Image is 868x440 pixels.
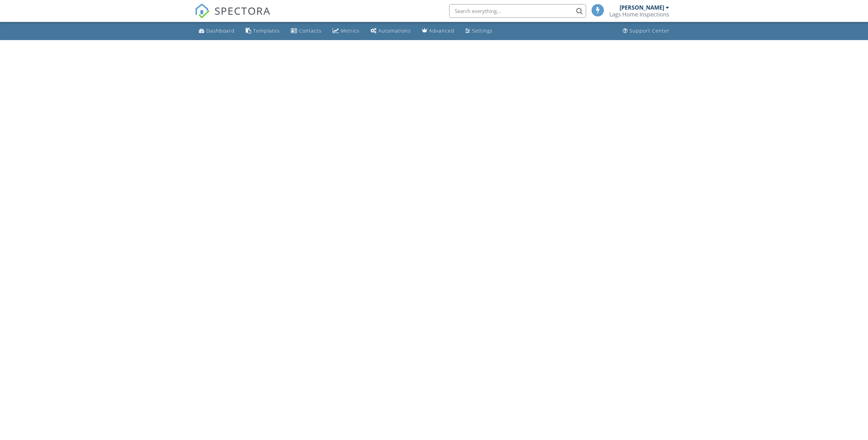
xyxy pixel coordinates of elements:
[630,27,670,34] div: Support Center
[196,25,237,37] a: Dashboard
[288,25,324,37] a: Contacts
[195,9,271,24] a: SPECTORA
[299,27,322,34] div: Contacts
[243,25,283,37] a: Templates
[341,27,360,34] div: Metrics
[463,25,495,37] a: Settings
[378,27,411,34] div: Automations
[620,4,664,11] div: [PERSON_NAME]
[472,27,493,34] div: Settings
[368,25,414,37] a: Automations (Basic)
[206,27,235,34] div: Dashboard
[609,11,669,18] div: Lags Home Inspections
[195,3,210,19] img: The Best Home Inspection Software - Spectora
[449,4,586,18] input: Search everything...
[253,27,280,34] div: Templates
[429,27,454,34] div: Advanced
[215,3,271,18] span: SPECTORA
[419,25,457,37] a: Advanced
[330,25,362,37] a: Metrics
[620,25,672,37] a: Support Center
